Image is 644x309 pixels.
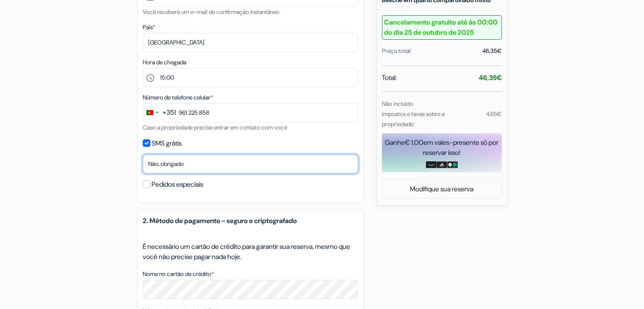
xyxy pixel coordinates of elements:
a: Modifique sua reserva [382,180,501,197]
font: 2. Método de pagamento - seguro e criptografado [143,216,297,225]
font: Nome no cartão de crédito [143,270,211,278]
font: Você receberá um e-mail de confirmação instantâneo [143,8,279,16]
img: amazon-card-no-text.png [426,161,437,168]
div: +351 [163,108,176,118]
font: Hora de chegada [143,58,186,66]
font: 4,65€ [486,110,501,118]
font: É necessário um cartão de crédito para garantir sua reserva, mesmo que você não precise pagar nad... [143,242,350,261]
font: Caso a propriedade precise entrar em contato com você [143,124,287,131]
font: Não incluído [382,100,413,108]
img: uber-uber-eats-card.png [447,161,458,168]
font: Número de telefone celular [143,94,210,101]
font: Modifique sua reserva [410,185,473,193]
font: € 1,00 [405,138,423,147]
font: Preço total: [382,47,412,55]
img: adidas-card.png [437,161,447,168]
input: 912 345 678 [143,103,358,122]
font: Pedidos especiais [152,180,203,189]
a: contorno_de_erro [143,225,305,238]
font: 46,35€ [482,47,502,55]
font: Total: [382,73,397,82]
font: contorno_de_erro [143,228,305,238]
font: Cancelamento gratuito até às 00:00 do dia 25 de outubro de 2025 [384,18,498,37]
font: SMS grátis [152,139,182,148]
font: em vales-presente só por reservar isso! [423,138,498,157]
button: Selecione o país [143,104,176,122]
font: 46,35€ [479,73,502,82]
font: Impostos e taxas sobre a propriedade: [382,110,445,128]
font: Ganhe [385,138,405,147]
font: País [143,23,153,31]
